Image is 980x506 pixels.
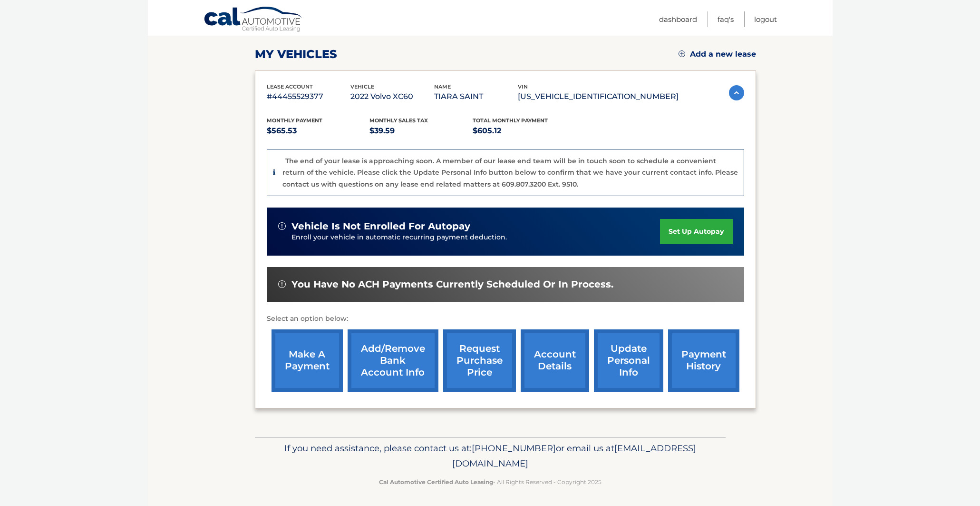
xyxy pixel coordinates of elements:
p: #44455529377 [267,90,350,103]
p: TIARA SAINT [434,90,518,103]
img: alert-white.svg [278,222,286,230]
p: $565.53 [267,124,370,138]
span: lease account [267,83,313,90]
p: If you need assistance, please contact us at: or email us at [261,441,719,471]
img: accordion-active.svg [729,85,744,100]
span: name [434,83,451,90]
a: update personal info [594,329,663,392]
p: [US_VEHICLE_IDENTIFICATION_NUMBER] [518,90,679,103]
a: set up autopay [660,219,732,244]
a: make a payment [272,329,343,392]
a: request purchase price [443,329,516,392]
span: vin [518,83,528,90]
span: You have no ACH payments currently scheduled or in process. [291,278,613,290]
p: - All Rights Reserved - Copyright 2025 [261,477,719,487]
h2: my vehicles [255,47,337,61]
p: $605.12 [473,124,576,138]
p: $39.59 [369,124,473,138]
p: Select an option below: [267,313,744,325]
p: The end of your lease is approaching soon. A member of our lease end team will be in touch soon t... [282,157,738,189]
img: add.svg [679,50,685,57]
a: Logout [754,11,777,27]
span: Monthly sales Tax [369,117,428,124]
span: Total Monthly Payment [473,117,548,124]
img: alert-white.svg [278,280,286,288]
span: Monthly Payment [267,117,322,124]
strong: Cal Automotive Certified Auto Leasing [379,478,493,486]
p: 2022 Volvo XC60 [350,90,434,103]
span: vehicle [350,83,374,90]
a: Dashboard [659,11,697,27]
a: Cal Automotive [204,6,303,34]
a: Add a new lease [679,50,756,59]
a: payment history [668,329,739,392]
p: Enroll your vehicle in automatic recurring payment deduction. [291,232,660,243]
a: FAQ's [718,11,734,27]
span: [PHONE_NUMBER] [472,443,556,454]
span: vehicle is not enrolled for autopay [291,220,470,232]
a: Add/Remove bank account info [348,329,438,392]
a: account details [521,329,589,392]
